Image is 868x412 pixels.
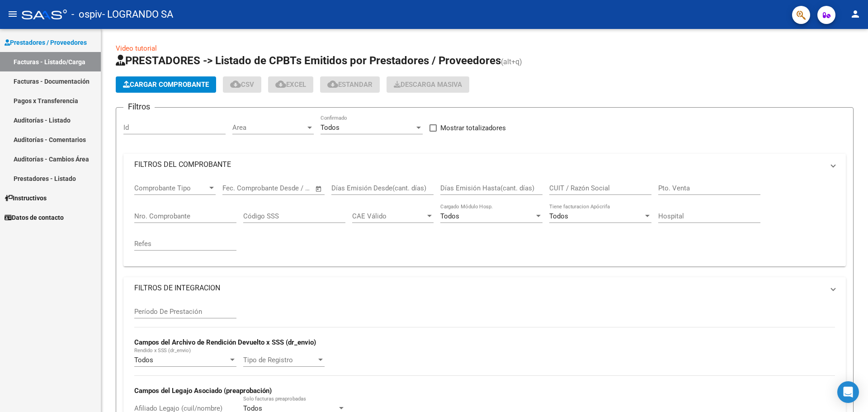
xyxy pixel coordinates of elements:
[116,44,157,52] a: Video tutorial
[134,387,272,395] strong: Campos del Legajo Asociado (preaprobación)
[223,76,261,93] button: CSV
[134,184,208,192] span: Comprobante Tipo
[321,123,340,132] span: Todos
[837,381,859,403] div: Open Intercom Messenger
[116,76,216,93] button: Cargar Comprobante
[123,100,155,113] h3: Filtros
[275,79,286,90] mat-icon: cloud_download
[232,123,306,132] span: Area
[7,9,18,19] mat-icon: menu
[352,212,425,220] span: CAE Válido
[268,76,313,93] button: EXCEL
[123,81,209,89] span: Cargar Comprobante
[387,76,469,93] button: Descarga Masiva
[549,212,568,220] span: Todos
[440,123,506,133] span: Mostrar totalizadores
[243,356,316,364] span: Tipo de Registro
[123,154,846,175] mat-expansion-panel-header: FILTROS DEL COMPROBANTE
[394,81,462,89] span: Descarga Masiva
[116,54,501,67] span: PRESTADORES -> Listado de CPBTs Emitidos por Prestadores / Proveedores
[314,184,324,194] button: Open calendar
[134,160,824,170] mat-panel-title: FILTROS DEL COMPROBANTE
[134,338,316,346] strong: Campos del Archivo de Rendición Devuelto x SSS (dr_envio)
[123,277,846,299] mat-expansion-panel-header: FILTROS DE INTEGRACION
[440,212,459,220] span: Todos
[327,79,338,90] mat-icon: cloud_download
[134,356,153,364] span: Todos
[222,184,252,192] input: Start date
[102,5,173,24] span: - LOGRANDO SA
[230,81,254,89] span: CSV
[327,81,373,89] span: Estandar
[5,38,87,47] span: Prestadores / Proveedores
[260,184,304,192] input: End date
[387,76,469,93] app-download-masive: Descarga masiva de comprobantes (adjuntos)
[230,79,241,90] mat-icon: cloud_download
[275,81,306,89] span: EXCEL
[5,213,64,223] span: Datos de contacto
[5,193,47,203] span: Instructivos
[123,175,846,266] div: FILTROS DEL COMPROBANTE
[71,5,102,24] span: - ospiv
[850,9,861,19] mat-icon: person
[134,283,824,293] mat-panel-title: FILTROS DE INTEGRACION
[320,76,380,93] button: Estandar
[501,57,522,66] span: (alt+q)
